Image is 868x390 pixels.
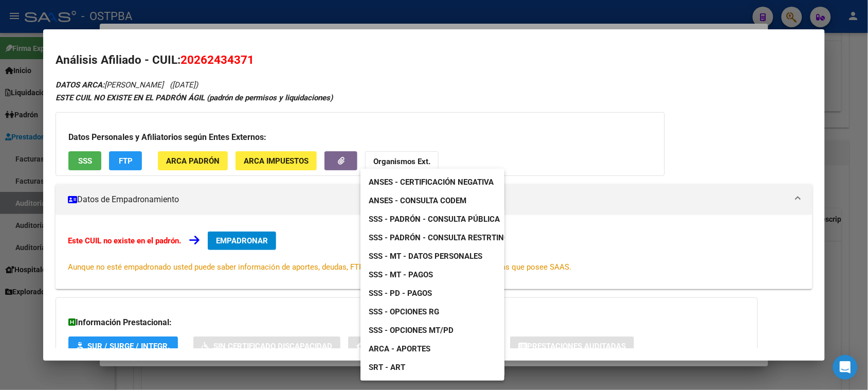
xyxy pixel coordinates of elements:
a: SSS - Padrón - Consulta Pública [360,210,508,228]
a: SSS - Opciones MT/PD [360,321,462,340]
span: SSS - Padrón - Consulta Restrtingida [369,233,521,242]
span: ANSES - Consulta CODEM [369,196,466,205]
a: SSS - Opciones RG [360,303,447,321]
span: SSS - MT - Pagos [369,270,433,279]
a: SSS - PD - Pagos [360,284,440,303]
a: ARCA - Aportes [360,340,439,358]
a: SSS - MT - Datos Personales [360,247,491,265]
a: SRT - ART [360,358,504,377]
a: SSS - Padrón - Consulta Restrtingida [360,228,530,247]
div: Open Intercom Messenger [833,355,858,380]
span: ANSES - Certificación Negativa [369,178,494,187]
span: SSS - Opciones RG [369,307,439,316]
a: ANSES - Consulta CODEM [360,191,475,210]
span: SSS - MT - Datos Personales [369,252,482,261]
span: SSS - PD - Pagos [369,289,432,298]
span: SSS - Opciones MT/PD [369,326,454,335]
span: SRT - ART [369,363,405,372]
a: ANSES - Certificación Negativa [360,173,502,191]
a: SSS - MT - Pagos [360,265,441,284]
span: ARCA - Aportes [369,344,430,353]
span: SSS - Padrón - Consulta Pública [369,215,500,224]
